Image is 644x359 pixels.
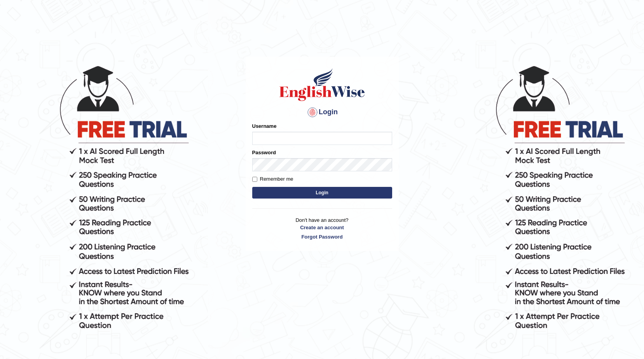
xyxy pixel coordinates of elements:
[252,177,257,182] input: Remember me
[252,233,392,240] a: Forgot Password
[278,67,367,102] img: Logo of English Wise sign in for intelligent practice with AI
[252,175,293,183] label: Remember me
[252,187,392,199] button: Login
[252,122,277,130] label: Username
[252,149,276,156] label: Password
[252,216,392,240] p: Don't have an account?
[252,106,392,119] h4: Login
[252,224,392,231] a: Create an account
